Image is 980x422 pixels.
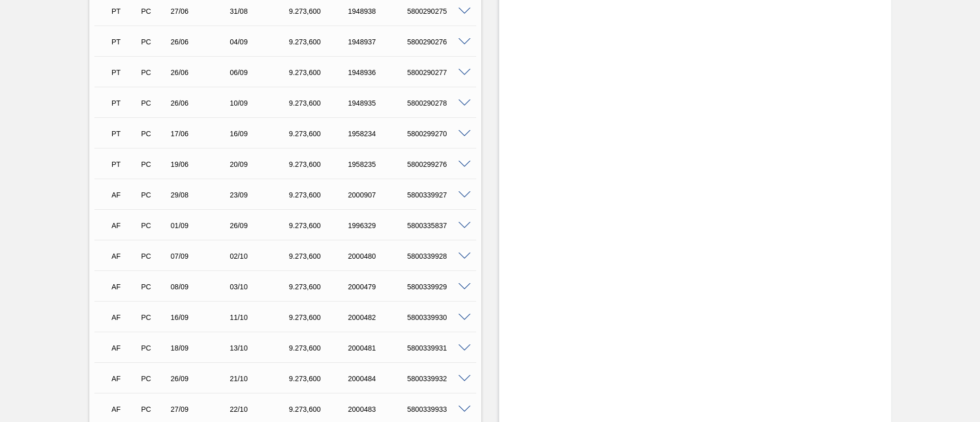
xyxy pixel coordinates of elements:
[286,313,353,321] div: 9.273,600
[346,375,412,383] div: 2000484
[109,398,140,420] div: Aguardando Faturamento
[138,191,169,199] div: Pedido de Compra
[286,221,353,230] div: 9.273,600
[168,344,234,352] div: 18/09/2025
[346,313,412,321] div: 2000482
[109,337,140,359] div: Aguardando Faturamento
[168,7,234,15] div: 27/06/2025
[112,191,137,199] p: AF
[168,283,234,291] div: 08/09/2025
[405,252,471,260] div: 5800339928
[405,99,471,107] div: 5800290278
[138,38,169,46] div: Pedido de Compra
[346,344,412,352] div: 2000481
[227,344,293,352] div: 13/10/2025
[168,130,234,138] div: 17/06/2025
[286,130,353,138] div: 9.273,600
[405,221,471,230] div: 5800335837
[286,405,353,413] div: 9.273,600
[405,130,471,138] div: 5800299270
[286,375,353,383] div: 9.273,600
[346,68,412,77] div: 1948936
[112,313,137,321] p: AF
[346,405,412,413] div: 2000483
[168,252,234,260] div: 07/09/2025
[112,99,137,107] p: PT
[168,99,234,107] div: 26/06/2025
[109,122,140,145] div: Pedido em Trânsito
[138,252,169,260] div: Pedido de Compra
[346,252,412,260] div: 2000480
[405,375,471,383] div: 5800339932
[138,283,169,291] div: Pedido de Compra
[109,367,140,390] div: Aguardando Faturamento
[168,221,234,230] div: 01/09/2025
[405,313,471,321] div: 5800339930
[168,68,234,77] div: 26/06/2025
[112,130,137,138] p: PT
[286,160,353,168] div: 9.273,600
[168,160,234,168] div: 19/06/2025
[138,405,169,413] div: Pedido de Compra
[405,7,471,15] div: 5800290275
[112,344,137,352] p: AF
[138,221,169,230] div: Pedido de Compra
[405,191,471,199] div: 5800339927
[286,252,353,260] div: 9.273,600
[405,38,471,46] div: 5800290276
[109,153,140,176] div: Pedido em Trânsito
[346,191,412,199] div: 2000907
[227,130,293,138] div: 16/09/2025
[112,375,137,383] p: AF
[112,7,137,15] p: PT
[405,405,471,413] div: 5800339933
[227,283,293,291] div: 03/10/2025
[346,7,412,15] div: 1948938
[168,405,234,413] div: 27/09/2025
[227,191,293,199] div: 23/09/2025
[138,160,169,168] div: Pedido de Compra
[346,221,412,230] div: 1996329
[109,61,140,84] div: Pedido em Trânsito
[346,38,412,46] div: 1948937
[138,375,169,383] div: Pedido de Compra
[227,7,293,15] div: 31/08/2025
[346,160,412,168] div: 1958235
[346,99,412,107] div: 1948935
[227,313,293,321] div: 11/10/2025
[286,7,353,15] div: 9.273,600
[168,313,234,321] div: 16/09/2025
[168,38,234,46] div: 26/06/2025
[227,252,293,260] div: 02/10/2025
[227,38,293,46] div: 04/09/2025
[109,92,140,114] div: Pedido em Trânsito
[286,283,353,291] div: 9.273,600
[405,68,471,77] div: 5800290277
[109,306,140,329] div: Aguardando Faturamento
[112,283,137,291] p: AF
[405,344,471,352] div: 5800339931
[109,31,140,53] div: Pedido em Trânsito
[112,160,137,168] p: PT
[109,245,140,267] div: Aguardando Faturamento
[227,68,293,77] div: 06/09/2025
[168,191,234,199] div: 29/08/2025
[109,276,140,298] div: Aguardando Faturamento
[346,130,412,138] div: 1958234
[286,99,353,107] div: 9.273,600
[109,184,140,206] div: Aguardando Faturamento
[138,99,169,107] div: Pedido de Compra
[112,38,137,46] p: PT
[138,7,169,15] div: Pedido de Compra
[112,68,137,77] p: PT
[346,283,412,291] div: 2000479
[286,38,353,46] div: 9.273,600
[286,344,353,352] div: 9.273,600
[109,214,140,237] div: Aguardando Faturamento
[227,99,293,107] div: 10/09/2025
[227,221,293,230] div: 26/09/2025
[112,252,137,260] p: AF
[227,405,293,413] div: 22/10/2025
[138,313,169,321] div: Pedido de Compra
[286,191,353,199] div: 9.273,600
